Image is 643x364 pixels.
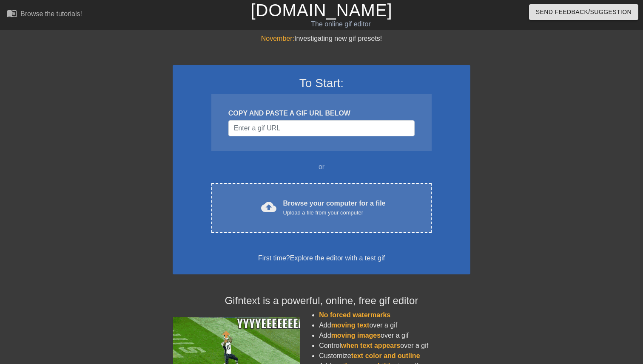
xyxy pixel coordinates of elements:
span: menu_book [7,8,17,18]
div: Upload a file from your computer [283,209,386,217]
a: Explore the editor with a test gif [290,254,385,262]
span: text color and outline [351,352,420,359]
span: moving text [331,322,370,329]
span: November: [261,35,294,42]
h3: To Start: [184,76,459,90]
div: Browse the tutorials! [20,10,82,17]
span: No forced watermarks [319,311,390,319]
h4: Gifntext is a powerful, online, free gif editor [173,295,470,307]
input: Username [228,120,415,136]
li: Control over a gif [319,341,470,351]
span: moving images [331,332,381,339]
div: COPY AND PASTE A GIF URL BELOW [228,108,415,119]
li: Add over a gif [319,320,470,330]
div: First time? [184,253,459,263]
li: Customize [319,351,470,361]
a: Browse the tutorials! [7,8,82,21]
li: Add over a gif [319,330,470,341]
div: Browse your computer for a file [283,198,386,217]
span: Send Feedback/Suggestion [536,7,632,17]
div: or [195,162,448,172]
div: The online gif editor [219,19,463,29]
span: when text appears [341,342,401,349]
a: [DOMAIN_NAME] [250,1,392,20]
button: Send Feedback/Suggestion [529,4,638,20]
div: Investigating new gif presets! [173,34,470,44]
span: cloud_upload [261,199,276,214]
